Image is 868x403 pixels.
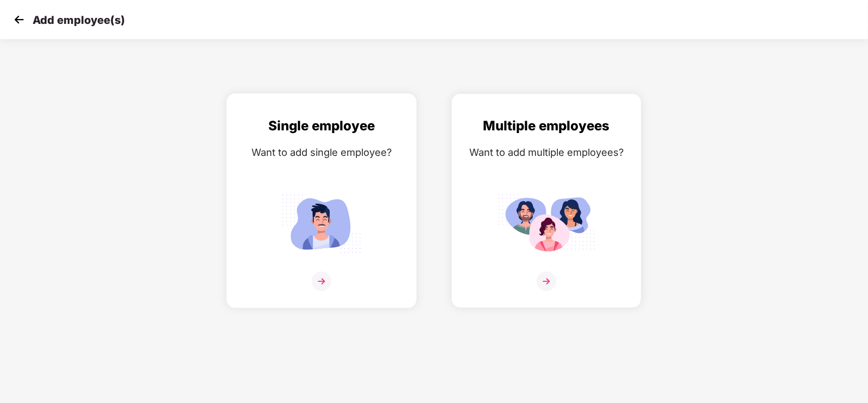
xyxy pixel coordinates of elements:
[33,14,125,27] p: Add employee(s)
[11,11,27,28] img: svg+xml;base64,PHN2ZyB4bWxucz0iaHR0cDovL3d3dy53My5vcmcvMjAwMC9zdmciIHdpZHRoPSIzMCIgaGVpZ2h0PSIzMC...
[498,190,595,257] img: svg+xml;base64,PHN2ZyB4bWxucz0iaHR0cDovL3d3dy53My5vcmcvMjAwMC9zdmciIGlkPSJNdWx0aXBsZV9lbXBsb3llZS...
[238,116,405,136] div: Single employee
[537,272,556,291] img: svg+xml;base64,PHN2ZyB4bWxucz0iaHR0cDovL3d3dy53My5vcmcvMjAwMC9zdmciIHdpZHRoPSIzNiIgaGVpZ2h0PSIzNi...
[238,144,405,160] div: Want to add single employee?
[463,116,630,136] div: Multiple employees
[312,272,331,291] img: svg+xml;base64,PHN2ZyB4bWxucz0iaHR0cDovL3d3dy53My5vcmcvMjAwMC9zdmciIHdpZHRoPSIzNiIgaGVpZ2h0PSIzNi...
[463,144,630,160] div: Want to add multiple employees?
[273,190,370,257] img: svg+xml;base64,PHN2ZyB4bWxucz0iaHR0cDovL3d3dy53My5vcmcvMjAwMC9zdmciIGlkPSJTaW5nbGVfZW1wbG95ZWUiIH...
